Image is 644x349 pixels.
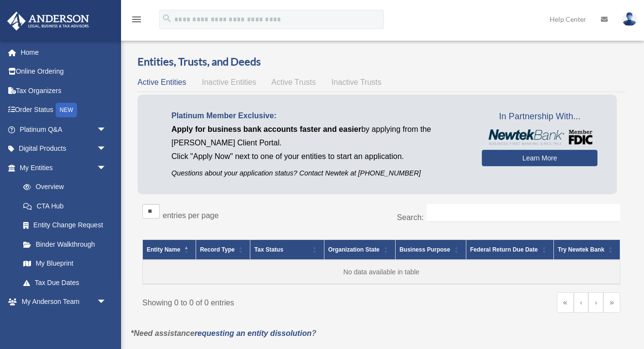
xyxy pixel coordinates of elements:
[7,100,121,120] a: Order StatusNEW
[143,260,620,284] td: No data available in table
[7,120,121,139] a: Platinum Q&Aarrow_drop_down
[395,240,466,260] th: Business Purpose: Activate to sort
[574,292,589,313] a: Previous
[254,246,283,253] span: Tax Status
[250,240,324,260] th: Tax Status: Activate to sort
[557,292,574,313] a: First
[171,109,467,123] p: Platinum Member Exclusive:
[97,292,116,312] span: arrow_drop_down
[56,103,77,117] div: NEW
[143,240,196,260] th: Entity Name: Activate to invert sorting
[272,78,316,86] span: Active Trusts
[171,125,361,133] span: Apply for business bank accounts faster and easier
[131,14,142,25] i: menu
[487,129,593,145] img: NewtekBankLogoSM.png
[171,167,467,179] p: Questions about your application status? Contact Newtek at [PHONE_NUMBER]
[97,139,116,159] span: arrow_drop_down
[470,246,538,253] span: Federal Return Due Date
[97,158,116,178] span: arrow_drop_down
[163,211,219,220] label: entries per page
[97,120,116,140] span: arrow_drop_down
[7,311,121,331] a: My Documentsarrow_drop_down
[554,240,620,260] th: Try Newtek Bank : Activate to sort
[7,158,116,177] a: My Entitiesarrow_drop_down
[332,78,382,86] span: Inactive Trusts
[603,292,620,313] a: Last
[466,240,553,260] th: Federal Return Due Date: Activate to sort
[162,13,172,24] i: search
[482,150,598,166] a: Learn More
[7,62,121,81] a: Online Ordering
[558,244,605,255] div: Try Newtek Bank
[14,254,116,273] a: My Blueprint
[7,139,121,159] a: Digital Productsarrow_drop_down
[622,12,637,26] img: User Pic
[147,246,180,253] span: Entity Name
[200,246,235,253] span: Record Type
[142,292,374,310] div: Showing 0 to 0 of 0 entries
[399,246,450,253] span: Business Purpose
[131,17,142,25] a: menu
[482,109,598,125] span: In Partnership With...
[324,240,395,260] th: Organization State: Activate to sort
[14,177,111,197] a: Overview
[14,196,116,216] a: CTA Hub
[7,43,121,62] a: Home
[202,78,256,86] span: Inactive Entities
[97,311,116,331] span: arrow_drop_down
[195,329,312,337] a: requesting an entity dissolution
[397,213,424,222] label: Search:
[196,240,250,260] th: Record Type: Activate to sort
[328,246,380,253] span: Organization State
[7,81,121,100] a: Tax Organizers
[14,273,116,292] a: Tax Due Dates
[171,123,467,150] p: by applying from the [PERSON_NAME] Client Portal.
[138,78,186,86] span: Active Entities
[14,216,116,235] a: Entity Change Request
[4,12,92,31] img: Anderson Advisors Platinum Portal
[7,292,121,312] a: My Anderson Teamarrow_drop_down
[138,54,625,69] h3: Entities, Trusts, and Deeds
[14,235,116,254] a: Binder Walkthrough
[131,329,316,337] em: *Need assistance ?
[588,292,603,313] a: Next
[171,150,467,163] p: Click "Apply Now" next to one of your entities to start an application.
